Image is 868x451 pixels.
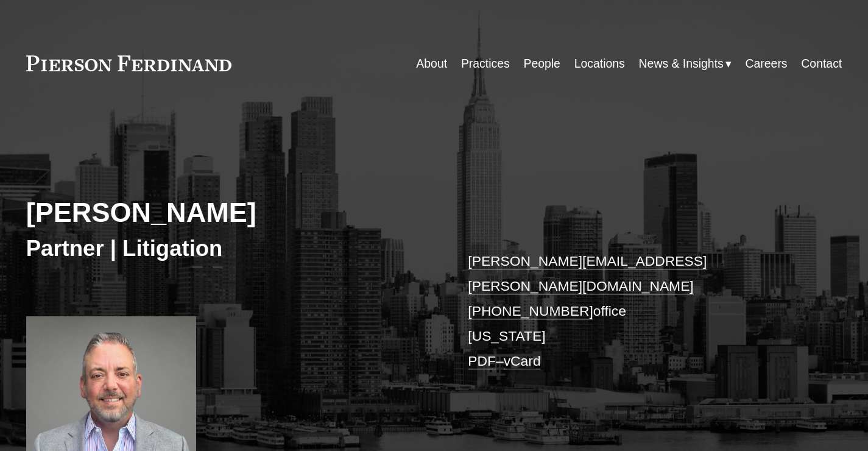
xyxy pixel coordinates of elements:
a: [PHONE_NUMBER] [468,303,593,319]
a: Locations [574,52,625,76]
h2: [PERSON_NAME] [26,196,434,230]
a: folder dropdown [639,52,732,76]
a: Contact [801,52,842,76]
a: [PERSON_NAME][EMAIL_ADDRESS][PERSON_NAME][DOMAIN_NAME] [468,253,707,294]
span: News & Insights [639,53,724,74]
a: About [416,52,447,76]
a: PDF [468,353,496,369]
a: People [523,52,560,76]
p: office [US_STATE] – [468,249,808,374]
a: vCard [504,353,541,369]
a: Careers [746,52,788,76]
h3: Partner | Litigation [26,235,434,262]
a: Practices [461,52,510,76]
